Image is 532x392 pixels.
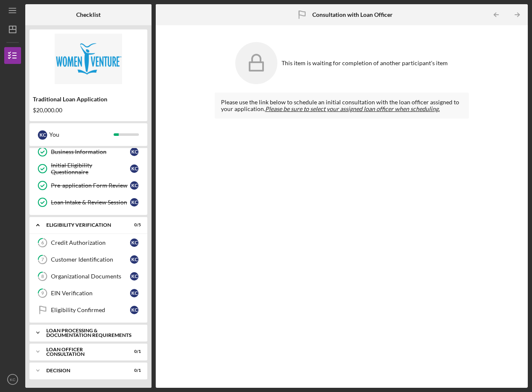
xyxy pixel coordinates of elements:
[221,99,463,112] div: Please use the link below to schedule an initial consultation with the loan officer assigned to y...
[51,256,130,263] div: Customer Identification
[130,238,138,247] div: K C
[46,347,120,357] div: Loan Officer Consultation
[126,222,141,228] div: 0 / 5
[282,60,448,66] div: This item is waiting for completion of another participant's item
[34,268,143,285] a: 8Organizational DocumentsKC
[51,162,130,175] div: Initial Eligibility Questionnaire
[51,290,130,297] div: EIN Verification
[51,148,130,155] div: Business Information
[51,307,130,313] div: Eligibility Confirmed
[34,194,143,211] a: Loan Intake & Review SessionKC
[34,177,143,194] a: Pre-application Form ReviewKC
[34,160,143,177] a: Initial Eligibility QuestionnaireKC
[41,274,44,279] tspan: 8
[51,273,130,280] div: Organizational Documents
[41,291,44,296] tspan: 9
[51,199,130,206] div: Loan Intake & Review Session
[126,349,141,354] div: 0 / 1
[130,306,138,314] div: K C
[34,251,143,268] a: 7Customer IdentificationKC
[49,127,114,142] div: You
[130,181,138,190] div: K C
[38,130,47,140] div: K C
[51,239,130,246] div: Credit Authorization
[130,198,138,207] div: K C
[34,302,143,318] a: Eligibility ConfirmedKC
[130,272,138,281] div: K C
[130,289,138,297] div: K C
[10,377,15,382] text: KC
[34,234,143,251] a: 6Credit AuthorizationKC
[46,328,137,338] div: Loan Processing & Documentation Requirements
[33,107,144,114] div: $20,000.00
[4,371,21,388] button: KC
[46,222,120,228] div: Eligibility Verification
[130,255,138,264] div: K C
[34,143,143,160] a: Business InformationKC
[41,257,44,262] tspan: 7
[126,368,141,373] div: 0 / 1
[312,11,393,18] b: Consultation with Loan Officer
[29,34,147,84] img: Product logo
[130,148,138,156] div: K C
[265,105,440,112] em: Please be sure to select your assigned loan officer when scheduling.
[130,164,138,173] div: K C
[41,240,44,246] tspan: 6
[34,285,143,302] a: 9EIN VerificationKC
[51,182,130,189] div: Pre-application Form Review
[33,96,144,103] div: Traditional Loan Application
[76,11,101,18] b: Checklist
[46,368,120,373] div: Decision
